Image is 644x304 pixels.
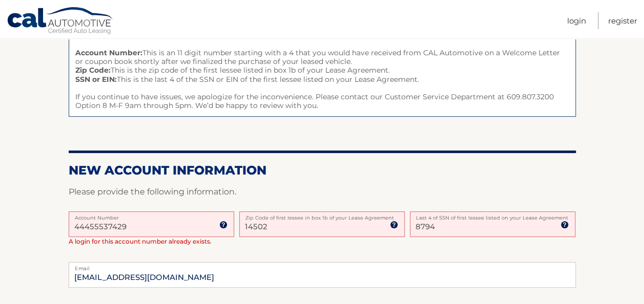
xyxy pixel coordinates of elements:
input: Account Number [69,211,234,237]
input: Zip Code [239,211,405,237]
strong: Zip Code: [75,66,111,75]
input: Email [69,262,576,288]
p: Please provide the following information. [69,185,576,199]
a: Register [608,12,637,29]
strong: SSN or EIN: [75,75,117,84]
img: tooltip.svg [219,221,227,229]
label: Email [69,262,576,270]
input: SSN or EIN (last 4 digits only) [410,211,575,237]
h2: New Account Information [69,163,576,178]
strong: Account Number: [75,48,142,57]
img: tooltip.svg [390,221,398,229]
span: A login for this account number already exists. [69,237,212,245]
a: Cal Automotive [7,7,114,36]
a: Login [567,12,586,29]
span: Some things to keep in mind when creating your profile. This is an 11 digit number starting with ... [69,25,576,117]
label: Zip Code of first lessee in box 1b of your Lease Agreement [239,211,405,220]
label: Last 4 of SSN of first lessee listed on your Lease Agreement [410,211,575,220]
label: Account Number [69,211,234,220]
img: tooltip.svg [560,221,569,229]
